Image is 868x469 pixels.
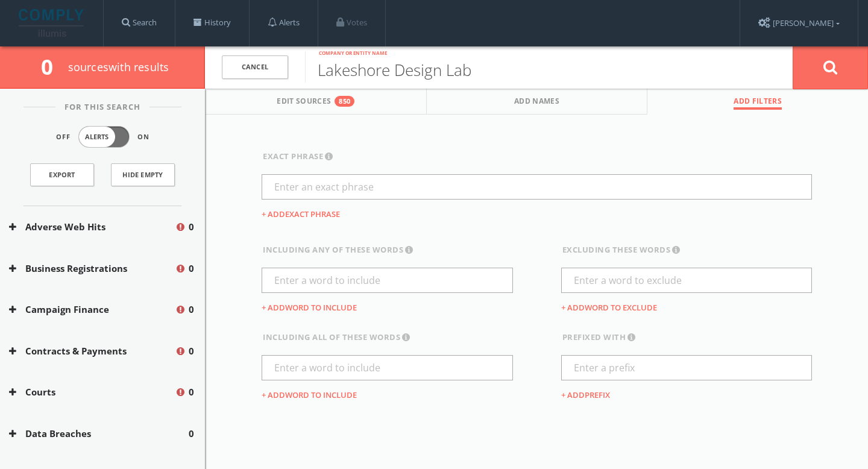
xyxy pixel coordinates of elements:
[30,163,94,186] a: Export
[263,332,513,344] div: including all of these words
[68,60,169,74] span: source s with results
[9,303,175,316] button: Campaign Finance
[9,262,175,275] button: Business Registrations
[561,268,813,293] input: Enter a word to exclude
[9,385,175,399] button: Courts
[262,209,340,221] button: + Addexact phrase
[263,151,812,163] div: exact phrase
[137,132,149,142] span: On
[19,9,86,37] img: illumis
[647,89,868,115] button: Add Filters
[561,355,813,380] input: Enter a prefix
[189,427,194,441] span: 0
[734,96,782,110] span: Add Filters
[189,344,194,358] span: 0
[277,96,331,110] span: Edit Sources
[189,220,194,234] span: 0
[262,302,357,315] button: + Addword to include
[427,89,648,115] button: Add Names
[335,96,354,107] div: 850
[262,268,513,293] input: Enter a word to include
[222,55,288,79] a: Cancel
[561,302,657,315] button: + Addword to exclude
[189,303,194,316] span: 0
[189,262,194,275] span: 0
[562,332,813,344] div: prefixed with
[9,344,175,358] button: Contracts & Payments
[206,89,427,115] button: Edit Sources850
[9,427,189,441] button: Data Breaches
[514,96,559,110] span: Add Names
[262,174,812,200] input: Enter an exact phrase
[9,220,175,234] button: Adverse Web Hits
[55,101,149,113] span: For This Search
[262,389,357,402] button: + Addword to include
[111,163,175,186] button: Hide Empty
[41,52,63,81] span: 0
[262,355,513,380] input: Enter a word to include
[561,389,610,402] button: + Addprefix
[189,385,194,399] span: 0
[56,132,71,142] span: Off
[562,244,813,256] div: excluding these words
[263,244,513,256] div: including any of these words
